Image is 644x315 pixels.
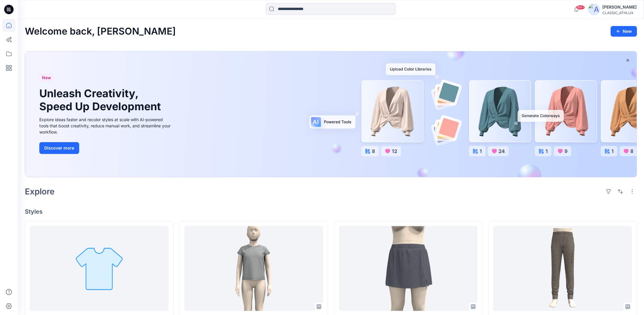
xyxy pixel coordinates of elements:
span: 99+ [576,5,585,10]
h4: Styles [25,208,637,215]
a: MM25808 BOYS FAVORITE JOGGER [493,226,632,311]
h1: Unleash Creativity, Speed Up Development [39,87,163,113]
img: avatar [588,4,600,15]
h2: Explore [25,187,55,196]
button: New [611,26,637,37]
h2: Welcome back, [PERSON_NAME] [25,26,176,37]
a: Discover more [39,142,172,154]
div: CLASSIC_ATHLUX [602,11,637,15]
a: CF26184_ADM_SOFT_WASH_SKORT [339,226,478,311]
button: Discover more [39,142,79,154]
a: MM26052-SS ACTIVE TOP [184,226,323,311]
div: [PERSON_NAME] [602,4,637,11]
span: New [42,74,51,81]
div: Explore ideas faster and recolor styles at scale with AI-powered tools that boost creativity, red... [39,116,172,135]
a: MM26059-DYNAMIC KNIT WIDE LEG PANT [30,226,168,311]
